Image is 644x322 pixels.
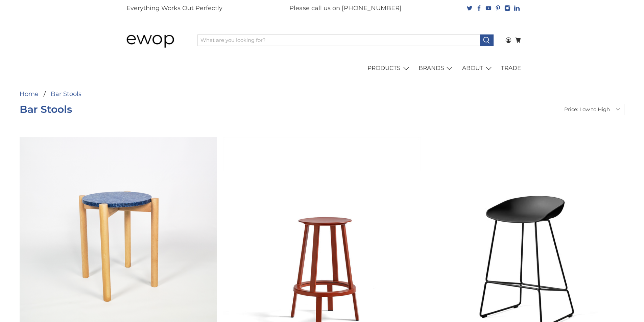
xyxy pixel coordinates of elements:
[51,91,81,97] a: Bar Stools
[364,59,415,78] a: PRODUCTS
[415,59,458,78] a: BRANDS
[126,4,222,13] p: Everything Works Out Perfectly
[119,59,525,78] nav: main navigation
[20,104,72,115] h1: Bar Stools
[458,59,497,78] a: ABOUT
[289,4,402,13] p: Please call us on [PHONE_NUMBER]
[20,91,258,97] nav: breadcrumbs
[197,34,480,46] input: What are you looking for?
[497,59,525,78] a: TRADE
[20,91,39,97] a: Home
